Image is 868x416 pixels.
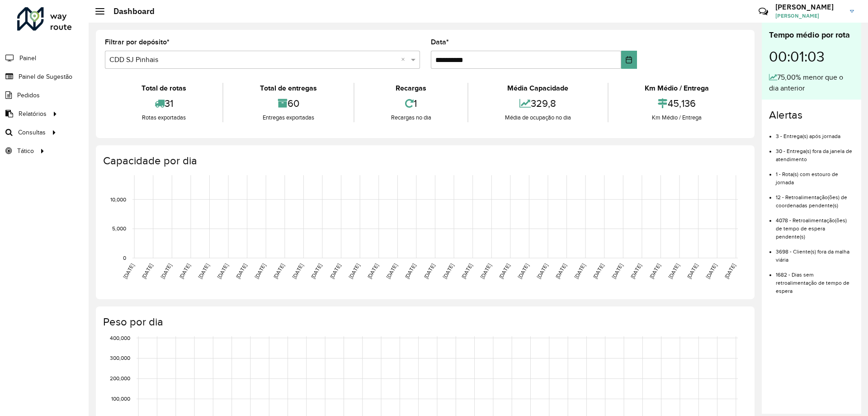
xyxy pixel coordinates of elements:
h4: Peso por dia [103,316,745,329]
a: Contato Rápido [754,2,773,21]
text: [DATE] [385,263,398,280]
text: 5,000 [112,225,126,231]
text: [DATE] [554,263,567,280]
text: [DATE] [235,263,248,280]
text: [DATE] [160,263,173,280]
span: Painel de Sugestão [19,72,72,81]
text: [DATE] [705,263,718,280]
text: [DATE] [348,263,361,280]
text: [DATE] [573,263,586,280]
text: [DATE] [197,263,210,280]
text: [DATE] [423,263,436,280]
text: 0 [123,255,126,261]
div: Média Capacidade [471,83,605,94]
text: [DATE] [460,263,473,280]
span: Relatórios [19,109,47,119]
div: 60 [226,94,351,113]
h4: Capacidade por dia [103,154,745,167]
text: [DATE] [535,263,548,280]
text: [DATE] [629,263,642,280]
button: Choose Date [621,51,637,69]
text: [DATE] [479,263,492,280]
text: [DATE] [723,263,736,280]
div: 31 [107,94,220,113]
text: [DATE] [648,263,661,280]
text: [DATE] [216,263,229,280]
div: 1 [357,94,465,113]
text: [DATE] [442,263,455,280]
div: Rotas exportadas [107,113,220,122]
span: Pedidos [17,91,40,100]
li: 1682 - Dias sem retroalimentação de tempo de espera [776,264,854,295]
div: 329,8 [471,94,605,113]
div: Entregas exportadas [226,113,351,122]
text: [DATE] [498,263,511,280]
text: 200,000 [110,375,130,381]
text: [DATE] [272,263,285,280]
li: 12 - Retroalimentação(ões) de coordenadas pendente(s) [776,186,854,210]
text: 300,000 [110,355,130,361]
li: 4078 - Retroalimentação(ões) de tempo de espera pendente(s) [776,210,854,241]
span: Painel [19,53,36,63]
h3: [PERSON_NAME] [775,3,843,11]
text: 400,000 [110,335,130,341]
div: Total de entregas [226,83,351,94]
text: [DATE] [592,263,605,280]
li: 3698 - Cliente(s) fora da malha viária [776,241,854,264]
text: [DATE] [254,263,267,280]
text: [DATE] [178,263,191,280]
text: [DATE] [141,263,154,280]
div: Km Médio / Entrega [611,83,743,94]
div: 00:01:03 [769,41,854,72]
span: Clear all [401,54,409,65]
text: 100,000 [111,396,130,402]
text: [DATE] [329,263,342,280]
text: [DATE] [310,263,323,280]
label: Data [431,37,449,48]
li: 1 - Rota(s) com estouro de jornada [776,163,854,186]
text: [DATE] [366,263,379,280]
div: Média de ocupação no dia [471,113,605,122]
div: Total de rotas [107,83,220,94]
h2: Dashboard [104,6,155,16]
div: Recargas [357,83,465,94]
text: [DATE] [291,263,304,280]
span: [PERSON_NAME] [775,12,843,20]
div: Km Médio / Entrega [611,113,743,122]
div: 45,136 [611,94,743,113]
text: [DATE] [517,263,530,280]
label: Filtrar por depósito [105,37,170,48]
text: 10,000 [110,196,126,202]
text: [DATE] [122,263,135,280]
span: Consultas [18,128,46,137]
li: 3 - Entrega(s) após jornada [776,125,854,140]
h4: Alertas [769,109,854,122]
span: Tático [17,146,34,156]
text: [DATE] [667,263,680,280]
div: 75,00% menor que o dia anterior [769,72,854,94]
div: Recargas no dia [357,113,465,122]
text: [DATE] [611,263,624,280]
div: Tempo médio por rota [769,29,854,41]
li: 30 - Entrega(s) fora da janela de atendimento [776,140,854,163]
text: [DATE] [686,263,699,280]
text: [DATE] [404,263,417,280]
